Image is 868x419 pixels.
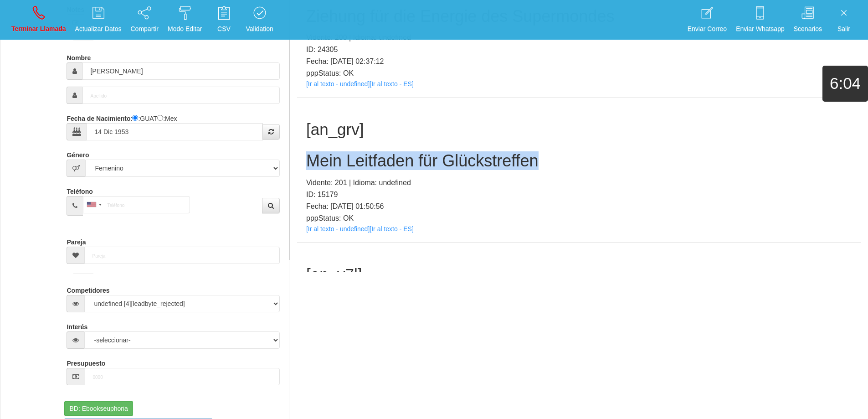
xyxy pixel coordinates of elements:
[67,111,130,123] label: Fecha de Nacimiento
[84,247,279,264] input: Pareja
[8,3,69,37] a: Terminar Llamada
[306,189,852,201] p: ID: 15179
[306,212,852,224] p: pppStatus: OK
[306,152,852,170] h2: Mein Leitfaden für Glückstreffen
[306,225,370,233] a: [Ir al texto - undefined]
[75,24,122,34] p: Actualizar Datos
[83,197,104,213] div: United States: +1
[306,44,852,56] p: ID: 24305
[67,319,87,331] label: Interés
[128,3,162,37] a: Compartir
[242,3,276,37] a: Validation
[67,50,91,62] label: Nombre
[82,87,279,104] input: Apellido
[306,56,852,67] p: Fecha: [DATE] 02:37:12
[306,266,852,284] h1: [an_v7l]
[82,62,279,80] input: Nombre
[791,3,825,37] a: Scenarios
[246,24,273,34] p: Validation
[131,24,159,34] p: Compartir
[684,3,730,37] a: Enviar Correo
[67,234,86,247] label: Pareja
[733,3,788,37] a: Enviar Whatsapp
[370,80,413,88] a: [Ir al texto - ES]
[67,356,105,368] label: Presupuesto
[736,24,785,34] p: Enviar Whatsapp
[208,3,240,37] a: CSV
[67,184,92,196] label: Teléfono
[67,283,109,295] label: Competidores
[306,80,370,88] a: [Ir al texto - undefined]
[306,201,852,212] p: Fecha: [DATE] 01:50:56
[831,24,857,34] p: Salir
[306,67,852,79] p: pppStatus: OK
[306,177,852,189] p: Vidente: 201 | Idioma: undefined
[11,24,66,34] p: Terminar Llamada
[794,24,822,34] p: Scenarios
[132,115,138,121] input: :Quechi GUAT
[306,121,852,139] h1: [an_grv]
[688,24,727,34] p: Enviar Correo
[822,75,868,93] h1: 6:04
[85,368,279,385] input: 0000
[157,115,163,121] input: :Yuca-Mex
[67,147,89,160] label: Género
[211,24,236,34] p: CSV
[168,24,202,34] p: Modo Editar
[72,3,125,37] a: Actualizar Datos
[83,196,190,213] input: Teléfono
[67,111,279,140] div: : :GUAT :Mex
[164,3,205,37] a: Modo Editar
[370,225,413,233] a: [Ir al texto - ES]
[828,3,860,37] a: Salir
